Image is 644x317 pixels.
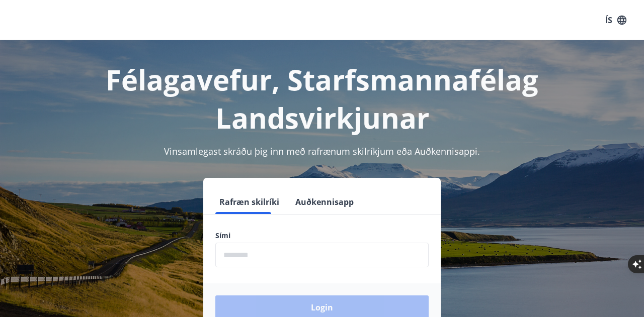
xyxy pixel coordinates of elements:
[600,11,632,29] button: ÍS
[164,145,480,157] span: Vinsamlegast skráðu þig inn með rafrænum skilríkjum eða Auðkennisappi.
[12,60,632,137] h1: Félagavefur, Starfsmannafélag Landsvirkjunar
[215,190,283,214] button: Rafræn skilríki
[291,190,358,214] button: Auðkennisapp
[215,231,429,241] label: Sími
